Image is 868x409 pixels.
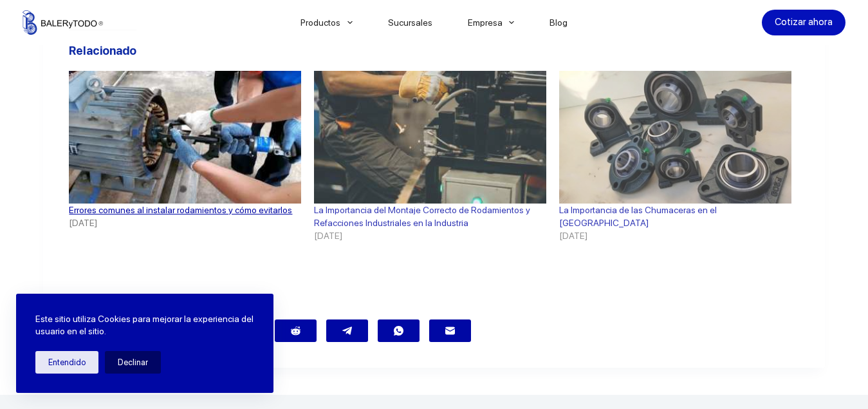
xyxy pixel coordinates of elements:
[559,229,791,242] time: [DATE]
[559,71,791,204] a: La Importancia de las Chumaceras en el Sector Industrial
[69,30,136,57] em: Relacionado
[69,216,301,229] time: [DATE]
[378,319,420,342] a: WhatsApp
[314,71,546,204] a: La Importancia del Montaje Correcto de Rodamientos y Refacciones Industriales en la Industria
[105,351,161,374] button: Declinar
[429,319,471,342] a: Correo electrónico
[23,10,103,35] img: Balerytodo
[314,205,530,228] a: La Importancia del Montaje Correcto de Rodamientos y Refacciones Industriales en la Industria
[314,229,546,242] time: [DATE]
[35,313,254,338] p: Este sitio utiliza Cookies para mejorar la experiencia del usuario en el sitio.
[559,205,717,228] a: La Importancia de las Chumaceras en el [GEOGRAPHIC_DATA]
[69,295,799,310] span: Compartir
[35,351,98,374] button: Entendido
[69,205,292,215] a: Errores comunes al instalar rodamientos y cómo evitarlos
[326,319,368,342] a: Telegram
[69,71,301,204] a: Errores comunes al instalar rodamientos y cómo evitarlos
[275,319,317,342] a: Reddit
[762,10,845,35] a: Cotizar ahora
